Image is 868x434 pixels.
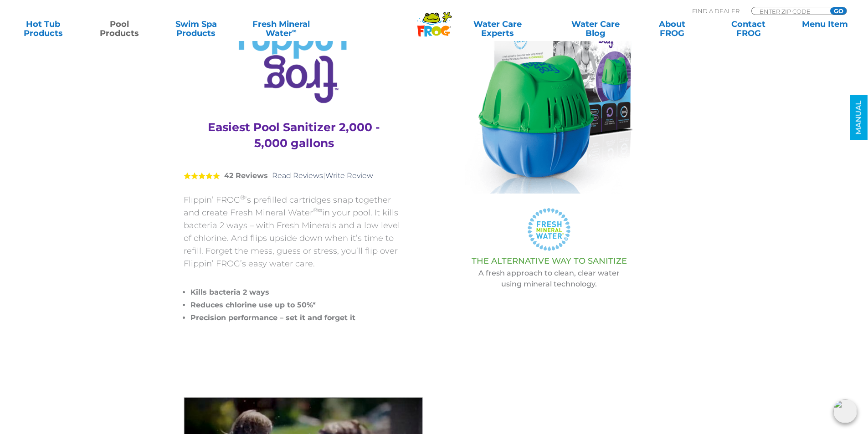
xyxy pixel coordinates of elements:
[240,194,245,201] sup: ®
[791,20,859,38] a: Menu Item
[184,172,220,179] span: 5
[325,171,373,180] a: Write Review
[195,119,393,151] h3: Easiest Pool Sanitizer 2,000 - 5,000 gallons
[162,20,230,38] a: Swim SpaProducts
[86,20,154,38] a: PoolProducts
[224,171,268,180] strong: 42 Reviews
[759,7,820,15] input: Zip Code Form
[427,268,671,290] p: A fresh approach to clean, clear water using mineral technology.
[190,311,405,324] li: Precision performance – set it and forget it
[313,206,323,214] sup: ®∞
[190,299,405,311] li: Reduces chlorine use up to 50%*
[850,95,868,140] a: MANUAL
[234,11,354,103] img: Product Logo
[292,27,297,34] sup: ∞
[714,20,782,38] a: ContactFROG
[9,20,77,38] a: Hot TubProducts
[190,286,405,299] li: Kills bacteria 2 ways
[465,11,633,194] img: Product Flippin Frog
[442,20,553,38] a: Water CareExperts
[272,171,323,180] a: Read Reviews
[833,399,857,423] img: openIcon
[638,20,706,38] a: AboutFROG
[184,158,405,194] div: |
[239,20,324,38] a: Fresh MineralWater∞
[692,7,740,15] p: Find A Dealer
[561,20,629,38] a: Water CareBlog
[184,194,405,270] p: Flippin’ FROG ’s prefilled cartridges snap together and create Fresh Mineral Water in your pool. ...
[427,256,671,266] h3: THE ALTERNATIVE WAY TO SANITIZE
[830,7,847,15] input: GO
